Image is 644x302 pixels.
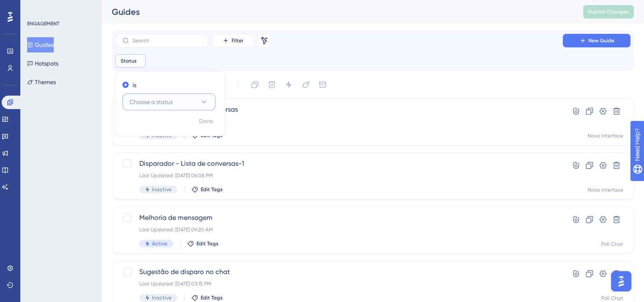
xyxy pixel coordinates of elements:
label: is [133,80,136,90]
button: Filter [212,34,254,47]
div: Nova interface [588,187,623,193]
span: Inactive [152,186,171,193]
button: Publish Changes [583,5,634,19]
span: New Guide [589,37,614,44]
div: ENGAGEMENT [27,20,59,27]
span: Choose a status [130,97,173,107]
span: Inactive [152,294,171,301]
span: Edit Tags [201,186,223,193]
span: Melhoria de mensagem [139,213,539,223]
span: Publish Changes [588,8,629,15]
button: Hotspots [27,56,58,71]
button: Edit Tags [191,294,223,301]
div: Guides [112,6,562,18]
iframe: UserGuiding AI Assistant Launcher [608,269,634,294]
span: Need Help? [20,2,53,12]
span: Disparador - Lista de conversas-1 [139,159,539,169]
input: Search [133,38,201,44]
span: Active [152,240,167,247]
button: Edit Tags [187,240,218,247]
div: Last Updated: [DATE] 06:23 PM [139,118,539,125]
span: Filter [232,37,243,44]
button: Guides [27,37,54,52]
button: Done [194,114,218,129]
button: Edit Tags [191,186,223,193]
div: Poli Chat [601,295,623,302]
div: Poli Chat [601,241,623,247]
button: New Guide [563,34,630,47]
div: Last Updated: [DATE] 09:20 AM [139,226,539,233]
div: Nova interface [588,132,623,139]
span: Sugestão de disparo no chat [139,267,539,277]
span: Done [199,116,213,126]
div: Last Updated: [DATE] 06:08 PM [139,172,539,179]
span: Edit Tags [201,294,223,301]
span: Disparador - Área de conversas [139,104,539,115]
span: Status [121,58,137,64]
span: Edit Tags [196,240,218,247]
button: Themes [27,74,56,90]
div: Last Updated: [DATE] 03:15 PM [139,280,539,287]
button: Choose a status [122,93,216,110]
